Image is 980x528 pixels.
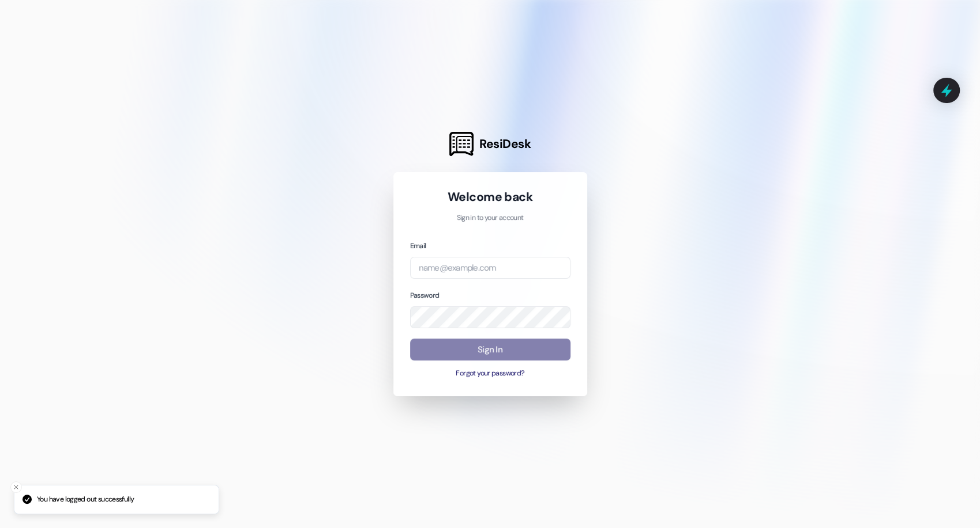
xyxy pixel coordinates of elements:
[410,241,426,250] label: Email
[449,132,474,156] img: ResiDesk Logo
[479,136,531,152] span: ResiDesk
[410,213,570,223] p: Sign in to your account
[410,291,440,300] label: Password
[410,339,570,361] button: Sign In
[10,481,22,493] button: Close toast
[410,189,570,205] h1: Welcome back
[410,257,570,279] input: name@example.com
[37,495,134,505] p: You have logged out successfully
[410,369,570,379] button: Forgot your password?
